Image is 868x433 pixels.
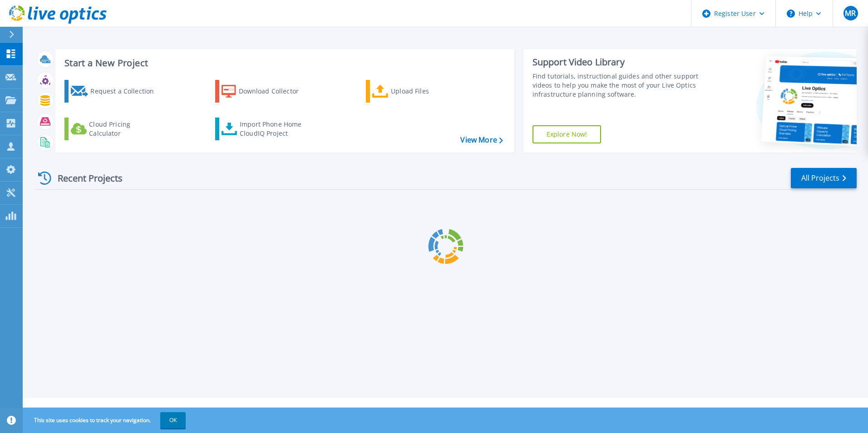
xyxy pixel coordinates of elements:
[64,58,503,68] h3: Start a New Project
[89,120,162,138] div: Cloud Pricing Calculator
[64,80,166,103] a: Request a Collection
[460,136,503,144] a: View More
[533,56,702,68] div: Support Video Library
[25,412,186,428] span: This site uses cookies to track your navigation.
[215,80,316,103] a: Download Collector
[160,412,186,428] button: OK
[239,82,311,100] div: Download Collector
[845,10,856,17] span: MR
[240,120,311,138] div: Import Phone Home CloudIQ Project
[35,167,135,189] div: Recent Projects
[391,82,464,100] div: Upload Files
[791,168,857,188] a: All Projects
[64,118,166,140] a: Cloud Pricing Calculator
[533,125,602,143] a: Explore Now!
[366,80,467,103] a: Upload Files
[533,72,702,99] div: Find tutorials, instructional guides and other support videos to help you make the most of your L...
[90,82,163,100] div: Request a Collection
